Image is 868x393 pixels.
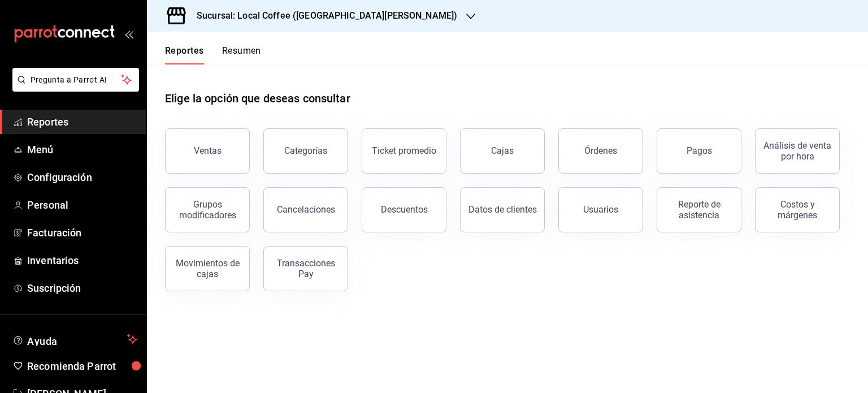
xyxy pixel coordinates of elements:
[468,204,537,215] div: Datos de clientes
[27,142,137,157] span: Menú
[12,68,139,92] button: Pregunta a Parrot AI
[165,45,261,64] div: navigation tabs
[27,197,137,213] span: Personal
[27,225,137,240] span: Facturación
[172,199,242,221] div: Grupos modificadores
[172,258,242,279] div: Movimientos de cajas
[271,258,341,279] div: Transacciones Pay
[222,45,261,64] button: Resumen
[8,82,139,94] a: Pregunta a Parrot AI
[491,144,514,158] div: Cajas
[31,74,121,86] span: Pregunta a Parrot AI
[165,246,250,291] button: Movimientos de cajas
[460,187,545,232] button: Datos de clientes
[583,204,618,215] div: Usuarios
[263,187,348,232] button: Cancelaciones
[460,128,545,174] a: Cajas
[27,280,137,296] span: Suscripción
[165,128,250,174] button: Ventas
[284,145,327,156] div: Categorías
[165,45,204,64] button: Reportes
[657,128,741,174] button: Pagos
[27,253,137,268] span: Inventarios
[362,128,446,174] button: Ticket promedio
[558,187,643,232] button: Usuarios
[27,114,137,129] span: Reportes
[381,204,428,215] div: Descuentos
[124,29,133,38] button: open_drawer_menu
[687,145,712,156] div: Pagos
[188,9,457,23] h3: Sucursal: Local Coffee ([GEOGRAPHIC_DATA][PERSON_NAME])
[657,187,741,232] button: Reporte de asistencia
[27,170,137,185] span: Configuración
[664,199,734,221] div: Reporte de asistencia
[263,128,348,174] button: Categorías
[584,145,617,156] div: Órdenes
[755,128,840,174] button: Análisis de venta por hora
[165,90,350,107] h1: Elige la opción que deseas consultar
[27,359,137,374] span: Recomienda Parrot
[263,246,348,291] button: Transacciones Pay
[372,145,436,156] div: Ticket promedio
[762,199,832,221] div: Costos y márgenes
[277,204,335,215] div: Cancelaciones
[194,145,222,156] div: Ventas
[27,332,123,346] span: Ayuda
[755,187,840,232] button: Costos y márgenes
[762,140,832,162] div: Análisis de venta por hora
[558,128,643,174] button: Órdenes
[362,187,446,232] button: Descuentos
[165,187,250,232] button: Grupos modificadores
